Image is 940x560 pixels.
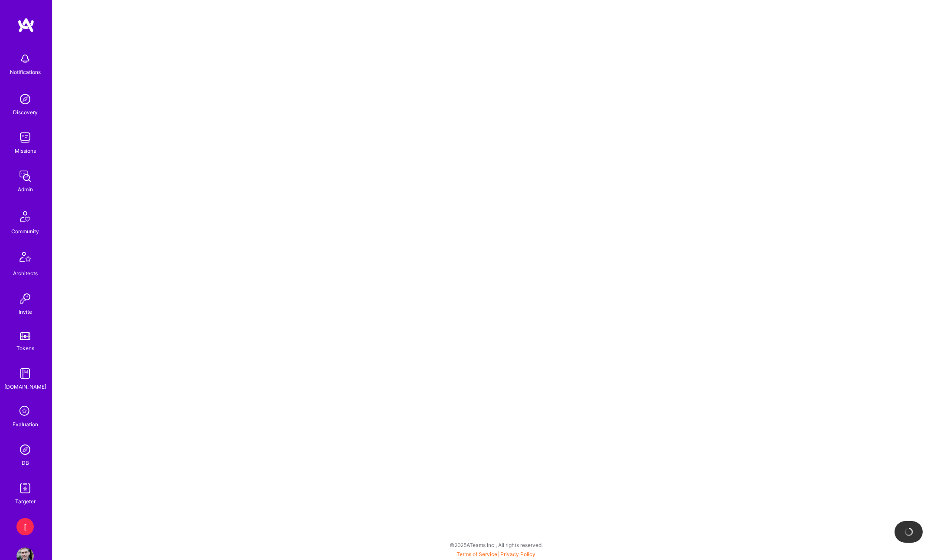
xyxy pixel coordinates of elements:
[16,344,34,353] div: Tokens
[16,365,34,382] img: guide book
[457,551,497,557] a: Terms of Service
[16,290,34,307] img: Invite
[457,551,535,557] span: |
[10,68,41,77] div: Notifications
[500,551,535,557] a: Privacy Policy
[19,307,32,316] div: Invite
[16,50,34,68] img: bell
[13,108,38,117] div: Discovery
[16,129,34,146] img: teamwork
[15,248,36,269] img: Architects
[16,167,34,185] img: admin teamwork
[16,441,34,458] img: Admin Search
[15,497,36,506] div: Targeter
[11,227,39,236] div: Community
[16,90,34,108] img: discovery
[17,17,35,33] img: logo
[16,480,34,497] img: Skill Targeter
[13,420,38,429] div: Evaluation
[904,527,914,537] img: loading
[52,534,940,556] div: © 2025 ATeams Inc., All rights reserved.
[20,332,30,340] img: tokens
[16,518,34,535] div: [
[18,185,33,194] div: Admin
[13,269,38,278] div: Architects
[22,458,29,467] div: DB
[4,382,46,391] div: [DOMAIN_NAME]
[15,206,36,227] img: Community
[15,146,36,155] div: Missions
[17,403,33,420] i: icon SelectionTeam
[14,518,36,535] a: [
